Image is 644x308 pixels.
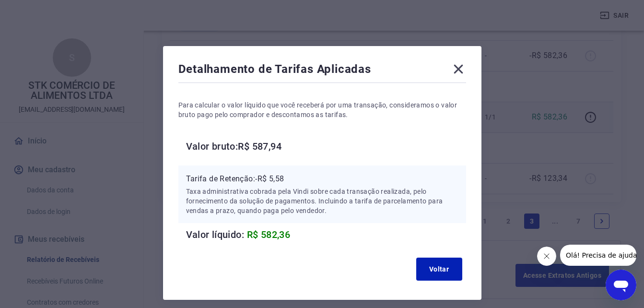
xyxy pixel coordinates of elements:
[537,247,556,266] iframe: Fechar mensagem
[178,61,466,81] div: Detalhamento de Tarifas Aplicadas
[6,7,81,14] span: Olá! Precisa de ajuda?
[186,139,466,154] h6: Valor bruto: R$ 587,94
[416,258,462,281] button: Voltar
[186,173,458,185] p: Tarifa de Retenção: -R$ 5,58
[186,227,466,242] h6: Valor líquido:
[606,270,636,300] iframe: Botão para abrir a janela de mensagens
[178,100,466,119] p: Para calcular o valor líquido que você receberá por uma transação, consideramos o valor bruto pag...
[560,245,636,266] iframe: Mensagem da empresa
[247,229,291,240] span: R$ 582,36
[186,187,458,215] p: Taxa administrativa cobrada pela Vindi sobre cada transação realizada, pelo fornecimento da soluç...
